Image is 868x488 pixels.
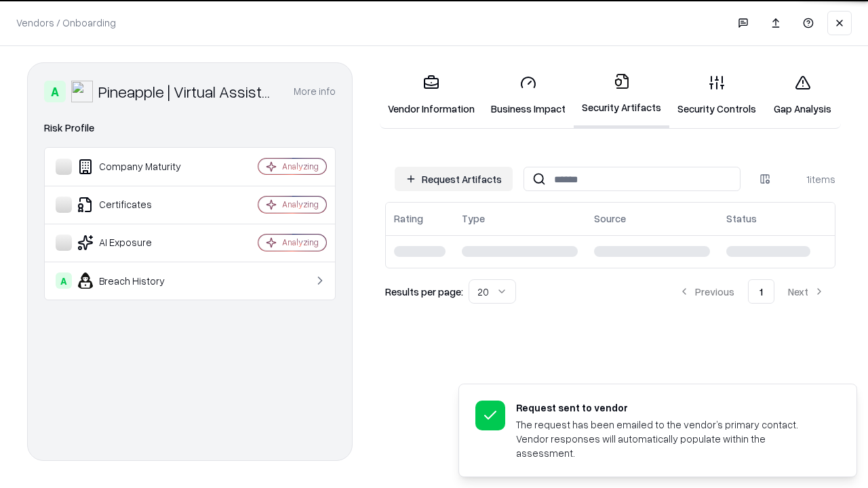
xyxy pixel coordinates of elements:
a: Vendor Information [380,64,483,127]
div: The request has been emailed to the vendor’s primary contact. Vendor responses will automatically... [516,418,824,460]
a: Security Artifacts [574,62,669,128]
div: Status [726,211,757,226]
button: 1 [748,279,774,304]
button: More info [294,79,336,104]
p: Vendors / Onboarding [16,16,116,30]
div: A [56,272,72,289]
a: Gap Analysis [764,64,841,127]
div: A [44,81,66,102]
div: Company Maturity [56,159,218,175]
div: AI Exposure [56,235,218,251]
nav: pagination [668,279,835,304]
button: Request Artifacts [395,167,513,191]
div: Certificates [56,197,218,213]
a: Business Impact [483,64,574,127]
a: Security Controls [669,64,764,127]
div: 1 items [781,172,835,186]
div: Type [462,211,485,226]
div: Request sent to vendor [516,401,824,415]
div: Analyzing [282,161,319,172]
div: Breach History [56,272,218,289]
p: Results per page: [385,285,463,299]
div: Analyzing [282,199,319,210]
div: Pineapple | Virtual Assistant Agency [98,81,277,102]
img: Pineapple | Virtual Assistant Agency [71,81,93,102]
div: Rating [394,211,423,226]
div: Risk Profile [44,120,336,136]
div: Analyzing [282,237,319,248]
div: Source [594,211,626,226]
